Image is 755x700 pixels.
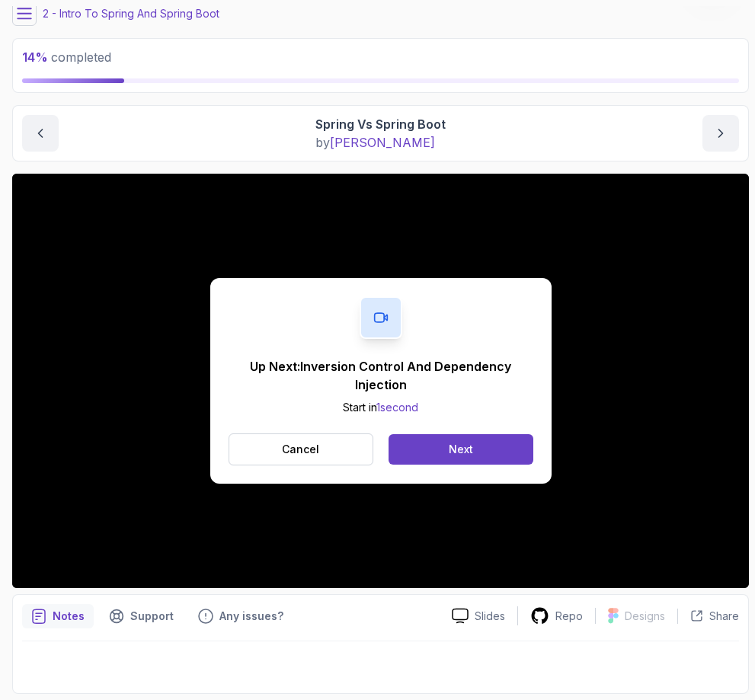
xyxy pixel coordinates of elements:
button: Share [677,609,739,624]
p: Repo [555,609,583,624]
p: Slides [475,609,505,624]
a: Repo [518,606,595,625]
a: Slides [440,608,517,624]
p: Start in [229,400,533,415]
button: Support button [100,604,183,628]
p: Cancel [282,442,319,457]
button: Feedback button [189,604,293,628]
p: Any issues? [219,609,283,624]
button: Cancel [229,433,374,465]
p: by [315,133,446,152]
span: completed [22,50,111,65]
span: 1 second [376,401,418,414]
span: [PERSON_NAME] [330,135,435,150]
p: Up Next: Inversion Control And Dependency Injection [229,357,533,394]
div: Next [449,442,473,457]
p: Designs [625,609,665,624]
iframe: 1 - Spring vs Spring Boot [12,174,749,588]
span: 14 % [22,50,48,65]
button: Next [389,434,533,465]
button: previous content [22,115,59,152]
button: next content [702,115,739,152]
p: Support [130,609,174,624]
button: notes button [22,604,94,628]
p: 2 - Intro To Spring And Spring Boot [43,6,219,21]
p: Notes [53,609,85,624]
p: Spring Vs Spring Boot [315,115,446,133]
p: Share [709,609,739,624]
